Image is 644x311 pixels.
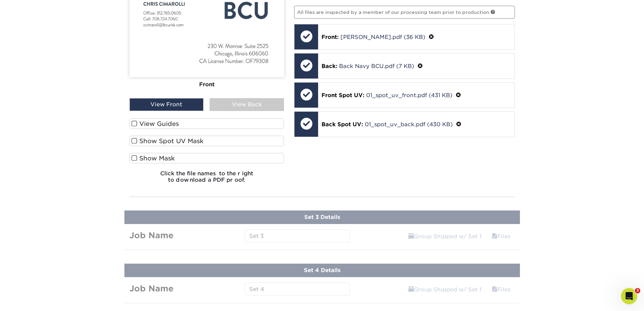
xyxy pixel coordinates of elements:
span: shipping [408,233,414,240]
div: View Back [210,98,284,111]
span: files [492,233,497,240]
iframe: Google Customer Reviews [2,290,57,309]
span: Front Spot UV: [321,92,364,98]
div: Front [129,77,284,92]
a: Group Shipped w/ Set 1 [404,229,486,243]
span: Front: [321,34,339,40]
a: [PERSON_NAME].pdf (36 KB) [340,34,425,40]
div: View Front [129,98,204,111]
a: 01_spot_uv_back.pdf (430 KB) [365,121,453,128]
p: All files are inspected by a member of our processing team prior to production. [294,6,515,19]
a: 01_spot_uv_front.pdf (431 KB) [366,92,452,98]
a: Back Navy BCU.pdf (7 KB) [339,63,414,69]
a: Group Shipped w/ Set 1 [404,283,486,296]
span: Back: [321,63,337,69]
label: View Guides [129,118,284,129]
span: files [492,286,497,293]
a: Files [487,229,515,243]
h6: Click the file names to the right to download a PDF proof. [129,170,284,188]
label: Show Spot UV Mask [129,136,284,146]
span: 3 [635,288,640,293]
iframe: Intercom live chat [621,288,637,304]
span: shipping [408,286,414,293]
a: Files [487,283,515,296]
label: Show Mask [129,153,284,163]
span: Back Spot UV: [321,121,363,128]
